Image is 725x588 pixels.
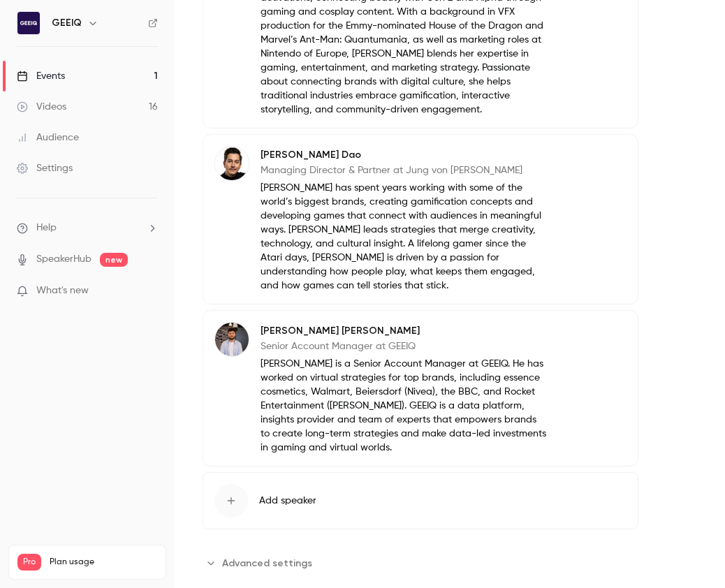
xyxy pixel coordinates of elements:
p: [PERSON_NAME] is a Senior Account Manager at GEEIQ. He has worked on virtual strategies for top b... [261,357,548,455]
img: Thanh Dao [215,147,249,180]
img: Tom von Simson [215,323,249,356]
span: Pro [17,554,41,571]
p: Senior Account Manager at GEEIQ [261,339,548,353]
span: Add speaker [259,494,316,508]
span: Advanced settings [222,556,312,571]
section: Advanced settings [203,552,638,574]
span: Plan usage [50,557,157,568]
p: Managing Director & Partner at Jung von [PERSON_NAME] [261,163,548,177]
img: GEEIQ [17,12,40,34]
p: [PERSON_NAME] has spent years working with some of the world’s biggest brands, creating gamificat... [261,181,548,293]
h6: GEEIQ [52,16,82,30]
p: [PERSON_NAME] Dao [261,148,548,162]
li: help-dropdown-opener [17,221,158,235]
div: Thanh Dao[PERSON_NAME] DaoManaging Director & Partner at Jung von [PERSON_NAME][PERSON_NAME] has ... [203,134,638,304]
button: Advanced settings [203,552,321,574]
p: [PERSON_NAME] [PERSON_NAME] [261,324,548,338]
div: Tom von Simson[PERSON_NAME] [PERSON_NAME]Senior Account Manager at GEEIQ[PERSON_NAME] is a Senior... [203,310,638,466]
span: What's new [36,284,89,298]
span: new [100,253,128,267]
div: Videos [17,100,66,114]
div: Events [17,69,65,83]
button: Add speaker [203,472,638,529]
div: Audience [17,131,79,145]
a: SpeakerHub [36,252,91,267]
span: Help [36,221,57,235]
div: Settings [17,161,73,175]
